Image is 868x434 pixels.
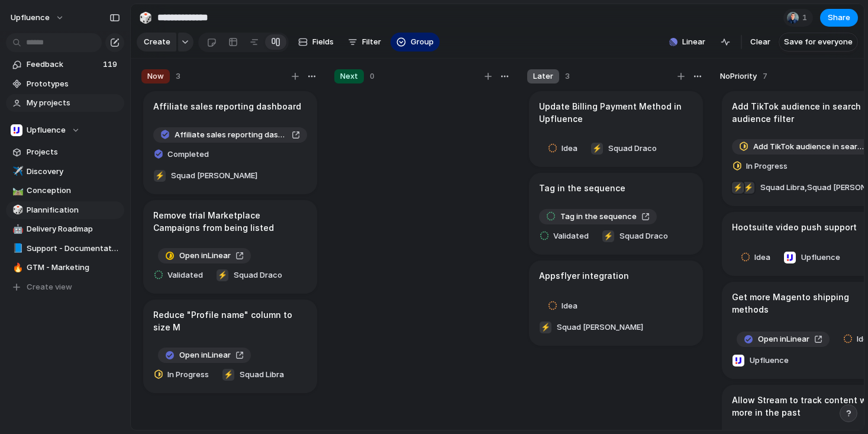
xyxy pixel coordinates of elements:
[144,36,170,48] span: Create
[758,333,809,345] span: Open in Linear
[158,248,251,263] a: Open inLinear
[11,185,22,197] button: 🛤️
[588,139,660,158] button: ⚡Squad Draco
[828,12,850,24] span: Share
[158,348,251,363] a: Open inLinear
[562,300,577,312] span: Idea
[293,33,338,52] button: Fields
[167,149,209,160] span: Completed
[6,201,124,219] a: 🎲Plannification
[802,12,811,24] span: 1
[540,322,551,333] div: ⚡
[746,160,788,172] span: In Progress
[536,318,646,337] button: ⚡Squad [PERSON_NAME]
[370,70,375,82] span: 0
[599,227,671,246] button: ⚡Squad Draco
[750,36,770,48] span: Clear
[27,281,72,293] span: Create view
[539,100,693,125] h1: Update Billing Payment Method in Upfluence
[312,36,334,48] span: Fields
[682,36,705,48] span: Linear
[153,209,307,234] h1: Remove trial Marketplace Campaigns from being listed
[11,243,22,255] button: 📘
[27,124,66,136] span: Upfluence
[136,8,155,27] button: 🎲
[732,182,744,194] div: ⚡
[27,146,120,158] span: Projects
[750,355,789,367] span: Upfluence
[720,70,757,82] span: No Priority
[801,252,840,263] span: Upfluence
[743,182,754,194] div: ⚡
[143,300,317,393] div: Reduce "Profile name" column to size MOpen inLinearIn Progress⚡Squad Libra
[6,163,124,181] a: ✈️Discovery
[12,261,21,275] div: 🔥
[737,248,778,267] button: Idea
[27,185,120,197] span: Conception
[150,266,211,285] button: Validated
[11,223,22,235] button: 🤖
[5,8,70,27] button: Upfluence
[529,91,703,167] div: Update Billing Payment Method in UpfluenceIdea⚡Squad Draco
[150,166,260,185] button: ⚡Squad [PERSON_NAME]
[12,242,21,255] div: 📘
[754,252,770,263] span: Idea
[6,75,124,93] a: Prototypes
[529,261,703,346] div: Appsflyer integrationIdea⚡Squad [PERSON_NAME]
[11,12,50,24] span: Upfluence
[12,184,21,198] div: 🛤️
[175,129,287,141] span: Affiliate sales reporting dashboard
[103,59,120,70] span: 119
[6,240,124,258] a: 📘Support - Documentation
[737,332,830,347] a: Open inLinear
[240,369,284,381] span: Squad Libra
[539,182,625,195] h1: Tag in the sequence
[664,33,710,51] button: Linear
[143,200,317,294] div: Remove trial Marketplace Campaigns from being listedOpen inLinearValidated⚡Squad Draco
[553,230,589,242] span: Validated
[608,143,657,155] span: Squad Draco
[179,250,231,262] span: Open in Linear
[153,127,307,143] a: Affiliate sales reporting dashboard
[763,70,767,82] span: 7
[139,9,152,25] div: 🎲
[11,166,22,178] button: ✈️
[27,223,120,235] span: Delivery Roadmap
[732,221,857,234] h1: Hootsuite video push support
[27,243,120,255] span: Support - Documentation
[12,165,21,178] div: ✈️
[6,182,124,200] a: 🛤️Conception
[150,365,217,384] button: In Progress
[529,173,703,255] div: Tag in the sequenceTag in the sequenceValidated⚡Squad Draco
[167,269,203,281] span: Validated
[6,56,124,73] a: Feedback119
[176,70,180,82] span: 3
[27,97,120,109] span: My projects
[6,259,124,277] a: 🔥GTM - Marketing
[27,166,120,178] span: Discovery
[779,33,858,52] button: Save for everyone
[11,204,22,216] button: 🎲
[729,157,795,176] button: In Progress
[539,269,629,282] h1: Appsflyer integration
[147,70,164,82] span: Now
[6,143,124,161] a: Projects
[179,349,231,361] span: Open in Linear
[213,266,285,285] button: ⚡Squad Draco
[217,269,228,281] div: ⚡
[565,70,570,82] span: 3
[27,204,120,216] span: Plannification
[6,220,124,238] a: 🤖Delivery Roadmap
[539,209,657,224] a: Tag in the sequence
[411,36,434,48] span: Group
[560,211,637,223] span: Tag in the sequence
[343,33,386,52] button: Filter
[591,143,603,155] div: ⚡
[27,78,120,90] span: Prototypes
[167,369,209,381] span: In Progress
